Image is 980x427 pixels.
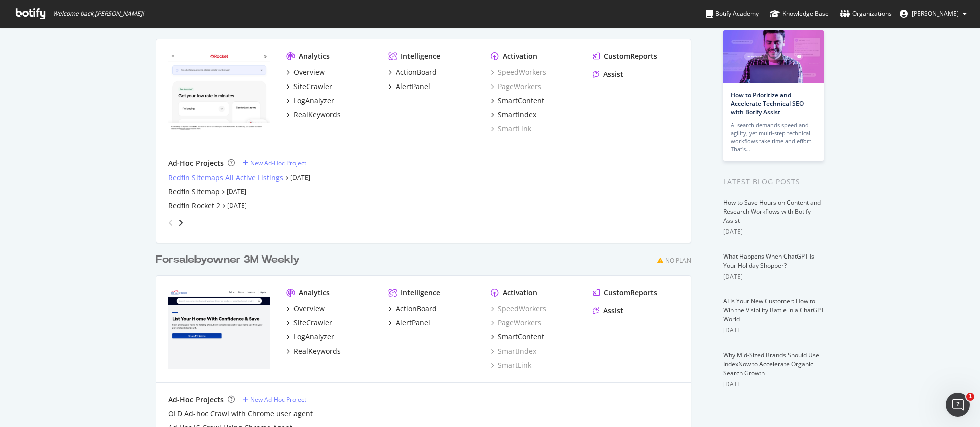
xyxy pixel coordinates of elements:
a: How to Save Hours on Content and Research Workflows with Botify Assist [723,198,821,225]
a: AlertPanel [388,318,430,328]
a: AI Is Your New Customer: How to Win the Visibility Battle in a ChatGPT World [723,297,824,323]
div: Forsalebyowner 3M Weekly [156,252,300,267]
div: Assist [603,306,623,316]
div: Botify Academy [706,9,759,19]
div: AlertPanel [396,318,430,328]
div: New Ad-Hoc Project [250,159,306,167]
span: David Britton [912,9,959,18]
a: SpeedWorkers [491,304,546,314]
div: SiteCrawler [293,318,332,328]
a: SmartContent [491,96,544,106]
div: Ad-Hoc Projects [168,395,224,405]
div: AI search demands speed and agility, yet multi-step technical workflows take time and effort. Tha... [731,121,816,153]
a: Forsalebyowner 3M Weekly [156,252,304,267]
div: Intelligence [401,51,440,61]
a: Overview [286,67,325,77]
div: Analytics [299,288,330,298]
span: Welcome back, [PERSON_NAME] ! [53,10,144,18]
a: SmartIndex [491,346,536,356]
div: RealKeywords [293,110,341,120]
div: PageWorkers [491,318,541,328]
a: Assist [593,306,623,316]
a: Redfin Rocket 2 [168,201,220,211]
a: [DATE] [227,187,246,196]
img: forsalebyowner.com [168,288,270,369]
iframe: Intercom live chat [946,393,970,417]
div: [DATE] [723,380,824,389]
button: [PERSON_NAME] [892,6,975,22]
a: LogAnalyzer [286,96,334,106]
div: Overview [293,67,325,77]
a: What Happens When ChatGPT Is Your Holiday Shopper? [723,252,814,270]
a: SiteCrawler [286,318,332,328]
div: CustomReports [604,51,657,61]
div: New Ad-Hoc Project [250,395,306,404]
a: [DATE] [227,201,247,210]
div: [DATE] [723,227,824,236]
div: Assist [603,69,623,79]
div: Knowledge Base [770,9,829,19]
a: Why Mid-Sized Brands Should Use IndexNow to Accelerate Organic Search Growth [723,351,819,377]
a: ActionBoard [388,304,437,314]
a: Overview [286,304,325,314]
div: ActionBoard [396,304,437,314]
a: SmartContent [491,332,544,342]
div: Activation [503,51,537,61]
a: ActionBoard [388,67,437,77]
img: How to Prioritize and Accelerate Technical SEO with Botify Assist [723,30,824,83]
a: [DATE] [290,173,310,182]
div: RealKeywords [293,346,341,356]
div: SiteCrawler [293,81,332,92]
a: PageWorkers [491,81,541,92]
div: No Plan [665,256,691,265]
div: ActionBoard [396,67,437,77]
div: Overview [293,304,325,314]
a: CustomReports [593,288,657,298]
a: RealKeywords [286,110,341,120]
div: Analytics [299,51,330,61]
a: LogAnalyzer [286,332,334,342]
a: New Ad-Hoc Project [243,395,306,404]
a: RealKeywords [286,346,341,356]
a: How to Prioritize and Accelerate Technical SEO with Botify Assist [731,91,804,116]
a: SiteCrawler [286,81,332,92]
a: SmartLink [491,360,531,370]
div: Organizations [840,9,892,19]
img: www.rocket.com [168,51,270,133]
div: SmartContent [498,96,544,106]
div: CustomReports [604,288,657,298]
div: Activation [503,288,537,298]
a: Redfin Sitemap [168,187,220,197]
a: OLD Ad-hoc Crawl with Chrome user agent [168,409,313,419]
a: Redfin Sitemaps All Active Listings [168,173,283,183]
span: 1 [966,393,974,401]
div: SmartIndex [498,110,536,120]
div: [DATE] [723,272,824,281]
div: angle-right [177,218,184,228]
a: AlertPanel [388,81,430,92]
a: SmartLink [491,124,531,134]
div: Intelligence [401,288,440,298]
div: [DATE] [723,326,824,335]
a: CustomReports [593,51,657,61]
div: Ad-Hoc Projects [168,158,224,168]
div: Latest Blog Posts [723,176,824,187]
div: AlertPanel [396,81,430,92]
a: Assist [593,69,623,79]
a: New Ad-Hoc Project [243,159,306,167]
a: SmartIndex [491,110,536,120]
a: SpeedWorkers [491,67,546,77]
div: angle-left [164,215,177,231]
div: LogAnalyzer [293,332,334,342]
div: LogAnalyzer [293,96,334,106]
